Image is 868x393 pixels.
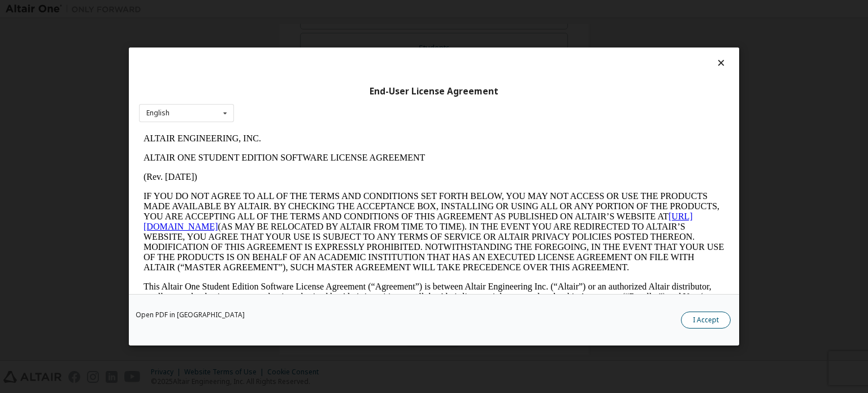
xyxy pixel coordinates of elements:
a: [URL][DOMAIN_NAME] [5,83,554,102]
a: Open PDF in [GEOGRAPHIC_DATA] [136,312,245,318]
p: ALTAIR ENGINEERING, INC. [5,5,585,15]
p: (Rev. [DATE]) [5,43,585,53]
div: End-User License Agreement [139,86,729,97]
p: This Altair One Student Edition Software License Agreement (“Agreement”) is between Altair Engine... [5,153,585,193]
button: I Accept [681,312,731,329]
div: English [146,110,170,116]
p: ALTAIR ONE STUDENT EDITION SOFTWARE LICENSE AGREEMENT [5,24,585,34]
p: IF YOU DO NOT AGREE TO ALL OF THE TERMS AND CONDITIONS SET FORTH BELOW, YOU MAY NOT ACCESS OR USE... [5,62,585,144]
